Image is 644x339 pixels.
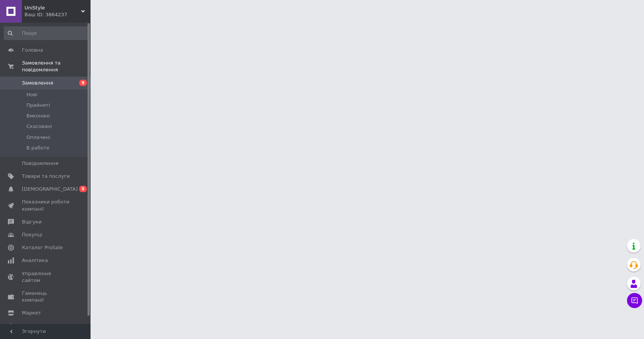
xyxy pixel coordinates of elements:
span: [DEMOGRAPHIC_DATA] [22,186,78,193]
span: Нові [26,91,37,98]
span: Управління сайтом [22,270,70,284]
span: В работе [26,145,49,151]
div: Ваш ID: 3864237 [25,11,91,18]
span: 9 [79,80,87,86]
span: Замовлення та повідомлення [22,60,91,73]
span: Виконані [26,112,50,119]
span: Гаманець компанії [22,290,70,304]
span: UniStyle [25,5,81,11]
span: Аналітика [22,257,48,264]
span: Покупці [22,231,42,238]
span: Повідомлення [22,160,58,167]
span: Відгуки [22,219,41,225]
span: Маркет [22,310,41,316]
span: Товари та послуги [22,173,70,180]
span: Оплачені [26,134,50,141]
span: Замовлення [22,80,53,86]
span: Показники роботи компанії [22,199,70,212]
span: 5 [79,186,87,192]
span: Скасовані [26,123,52,130]
span: Прийняті [26,102,50,109]
span: Головна [22,47,43,54]
input: Пошук [4,26,89,40]
span: Каталог ProSale [22,244,63,251]
button: Чат з покупцем [627,293,642,308]
span: Налаштування [22,323,60,330]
